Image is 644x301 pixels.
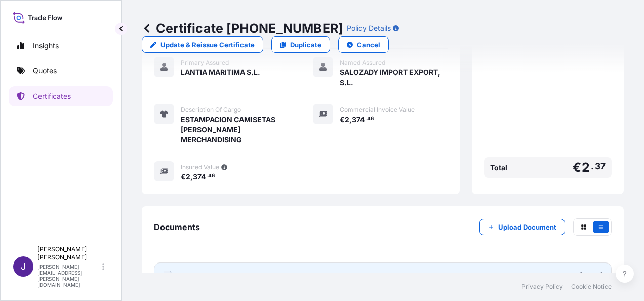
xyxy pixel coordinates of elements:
[498,222,556,232] p: Upload Document
[582,161,590,174] span: 2
[37,264,100,288] p: [PERSON_NAME][EMAIL_ADDRESS][PERSON_NAME][DOMAIN_NAME]
[591,163,594,169] span: .
[208,174,215,178] span: 46
[21,261,26,272] span: J
[340,116,345,123] span: €
[190,173,193,180] span: ,
[9,86,113,106] a: Certificates
[33,41,59,51] p: Insights
[352,116,365,123] span: 374
[181,173,186,180] span: €
[580,271,603,281] div: [DATE]
[357,40,380,50] p: Cancel
[571,283,612,291] a: Cookie Notice
[349,116,352,123] span: ,
[345,116,349,123] span: 2
[154,262,612,289] a: PDFCertificate[DATE]
[340,106,415,114] span: Commercial Invoice Value
[340,67,448,88] span: SALOZADY IMPORT EXPORT, S.L.
[37,245,100,261] p: [PERSON_NAME] [PERSON_NAME]
[367,117,374,121] span: 46
[142,36,263,53] a: Update & Reissue Certificate
[193,173,206,180] span: 374
[160,40,255,50] p: Update & Reissue Certificate
[181,163,219,171] span: Insured Value
[181,115,275,145] span: ESTAMPACION CAMISETAS [PERSON_NAME] MERCHANDISING
[33,91,71,101] p: Certificates
[33,66,57,76] p: Quotes
[9,61,113,81] a: Quotes
[490,163,507,173] span: Total
[347,23,391,33] p: Policy Details
[521,283,563,291] a: Privacy Policy
[290,40,321,50] p: Duplicate
[271,36,330,53] a: Duplicate
[338,36,389,53] button: Cancel
[595,163,606,169] span: 37
[365,117,367,121] span: .
[154,222,200,232] span: Documents
[181,106,241,114] span: Description Of Cargo
[186,173,190,180] span: 2
[573,161,581,174] span: €
[181,271,217,281] span: Certificate
[9,35,113,56] a: Insights
[479,219,565,235] button: Upload Document
[206,174,208,178] span: .
[142,20,343,36] p: Certificate [PHONE_NUMBER]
